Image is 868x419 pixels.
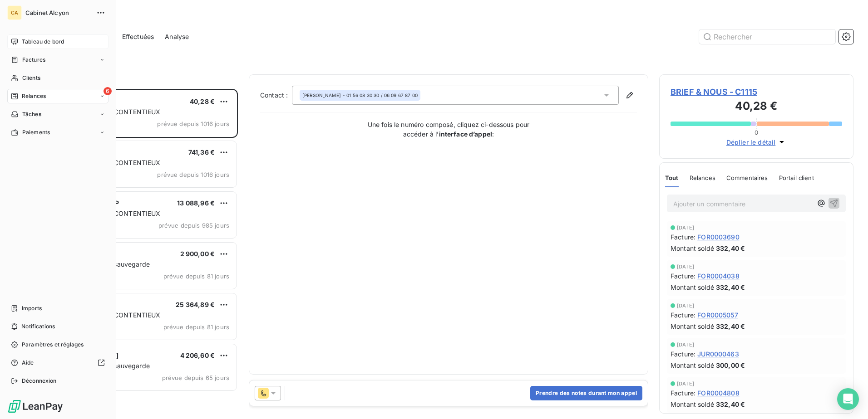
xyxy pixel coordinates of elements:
span: 13 088,96 € [177,199,215,207]
span: Déplier le détail [726,137,776,147]
span: JUR0000463 [697,349,739,359]
span: Montant soldé [671,400,714,409]
span: prévue depuis 1016 jours [157,120,229,127]
span: [PERSON_NAME] [302,92,341,98]
span: [DATE] [677,225,694,230]
span: Déconnexion [22,377,57,385]
span: Cabinet Alcyon [25,9,91,16]
span: Montant soldé [671,361,714,370]
span: 300,00 € [716,361,745,370]
span: Portail client [779,174,814,181]
button: Prendre des notes durant mon appel [530,386,642,400]
span: Imports [22,304,42,312]
span: 332,40 € [716,322,745,331]
span: Paramètres et réglages [22,341,84,349]
span: 25 364,89 € [176,301,215,308]
span: 741,36 € [188,148,215,156]
span: Montant soldé [671,322,714,331]
span: Effectuées [122,32,154,41]
span: FOR0004808 [697,388,740,398]
span: prévue depuis 65 jours [162,374,229,381]
span: Montant soldé [671,283,714,292]
span: Tâches [22,110,41,118]
span: Plan de relance sauvegarde [65,362,150,370]
label: Contact : [260,91,292,100]
div: - 01 56 08 30 30 / 06 09 67 87 00 [302,92,418,98]
span: Notifications [21,322,55,331]
span: Tableau de bord [22,38,64,46]
div: CA [7,5,22,20]
span: prévue depuis 81 jours [163,273,229,280]
p: Une fois le numéro composé, cliquez ci-dessous pour accéder à l’ : [358,120,539,139]
div: grid [44,89,238,419]
span: Analyse [165,32,189,41]
img: Logo LeanPay [7,399,64,414]
span: Factures [22,56,45,64]
span: Facture : [671,310,695,320]
span: prévue depuis 81 jours [163,323,229,331]
span: 332,40 € [716,400,745,409]
button: Déplier le détail [724,137,789,147]
span: Facture : [671,271,695,281]
span: FOR0005057 [697,310,738,320]
span: Commentaires [726,174,768,181]
span: 2 900,00 € [180,250,215,258]
span: Facture : [671,388,695,398]
span: Facture : [671,232,695,242]
span: BRIEF & NOUS - C1115 [671,86,842,98]
span: 4 206,60 € [180,351,215,359]
span: Montant soldé [671,244,714,253]
span: 332,40 € [716,283,745,292]
span: Relances [22,92,46,100]
a: Aide [7,356,108,370]
span: Tout [665,174,679,181]
span: prévue depuis 1016 jours [157,171,229,178]
span: 332,40 € [716,244,745,253]
span: [DATE] [677,264,694,269]
span: FOR0003690 [697,232,740,242]
span: Paiements [22,128,50,136]
strong: interface d’appel [439,130,493,138]
span: [DATE] [677,381,694,386]
h3: 40,28 € [671,98,842,116]
input: Rechercher [699,29,835,44]
span: Facture : [671,349,695,359]
span: prévue depuis 985 jours [158,222,229,229]
span: Aide [22,359,34,367]
span: Relances [690,174,715,181]
span: [DATE] [677,342,694,347]
span: 6 [104,87,112,95]
span: [DATE] [677,303,694,308]
span: 40,28 € [190,97,215,105]
span: FOR0004038 [697,271,740,281]
span: Plan de relance sauvegarde [65,260,150,268]
span: 0 [755,129,758,136]
span: Clients [22,74,40,82]
div: Open Intercom Messenger [837,388,859,410]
